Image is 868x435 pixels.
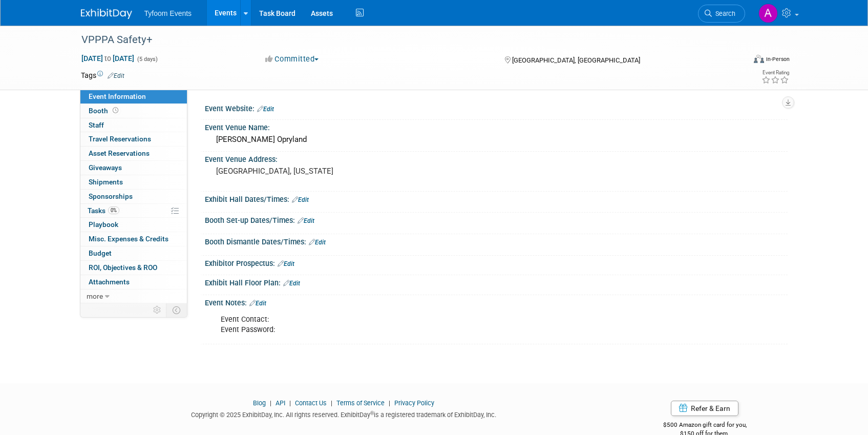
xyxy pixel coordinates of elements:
[295,399,327,407] a: Contact Us
[89,92,146,100] span: Event Information
[370,410,374,416] sup: ®
[81,54,135,63] span: [DATE] [DATE]
[80,275,187,289] a: Attachments
[205,192,788,205] div: Exhibit Hall Dates/Times:
[81,9,132,19] img: ExhibitDay
[80,232,187,246] a: Misc. Expenses & Credits
[89,135,151,143] span: Travel Reservations
[213,132,780,148] div: [PERSON_NAME] Opryland
[81,70,124,80] td: Tags
[386,399,393,407] span: |
[761,70,789,75] div: Event Rating
[712,10,735,17] span: Search
[292,196,309,203] a: Edit
[214,309,675,340] div: Event Contact: Event Password:
[328,399,335,407] span: |
[149,303,166,317] td: Personalize Event Tab Strip
[80,175,187,189] a: Shipments
[278,260,294,267] a: Edit
[89,235,168,243] span: Misc. Expenses & Credits
[283,280,300,287] a: Edit
[80,261,187,275] a: ROI, Objectives & ROO
[80,246,187,260] a: Budget
[111,107,120,114] span: Booth not reserved yet
[253,399,266,407] a: Blog
[80,90,187,103] a: Event Information
[108,72,124,79] a: Edit
[205,295,788,308] div: Event Notes:
[89,263,157,272] span: ROI, Objectives & ROO
[103,54,113,63] span: to
[89,149,150,157] span: Asset Reservations
[89,121,104,129] span: Staff
[298,217,314,224] a: Edit
[262,54,323,65] button: Committed
[698,5,745,23] a: Search
[144,9,192,17] span: Tyfoom Events
[766,55,790,63] div: In-Person
[89,163,122,172] span: Giveaways
[80,204,187,218] a: Tasks0%
[267,399,274,407] span: |
[205,101,788,114] div: Event Website:
[89,178,123,186] span: Shipments
[309,239,326,246] a: Edit
[80,161,187,175] a: Giveaways
[87,292,103,300] span: more
[89,192,133,200] span: Sponsorships
[205,275,788,288] div: Exhibit Hall Floor Plan:
[336,399,385,407] a: Terms of Service
[81,408,607,420] div: Copyright © 2025 ExhibitDay, Inc. All rights reserved. ExhibitDay is a registered trademark of Ex...
[249,300,266,307] a: Edit
[89,220,118,229] span: Playbook
[205,120,788,133] div: Event Venue Name:
[89,107,120,115] span: Booth
[80,190,187,203] a: Sponsorships
[394,399,434,407] a: Privacy Policy
[216,167,436,176] pre: [GEOGRAPHIC_DATA], [US_STATE]
[80,104,187,118] a: Booth
[205,213,788,226] div: Booth Set-up Dates/Times:
[758,4,778,23] img: Angie Nichols
[78,31,730,49] div: VPPPA Safety+
[276,399,285,407] a: API
[80,218,187,232] a: Playbook
[205,234,788,247] div: Booth Dismantle Dates/Times:
[287,399,293,407] span: |
[80,289,187,303] a: more
[80,118,187,132] a: Staff
[257,106,274,113] a: Edit
[512,56,640,64] span: [GEOGRAPHIC_DATA], [GEOGRAPHIC_DATA]
[685,53,790,69] div: Event Format
[108,206,119,214] span: 0%
[205,256,788,269] div: Exhibitor Prospectus:
[754,55,764,63] img: Format-Inperson.png
[80,147,187,160] a: Asset Reservations
[136,56,158,63] span: (5 days)
[671,401,738,416] a: Refer & Earn
[166,303,187,317] td: Toggle Event Tabs
[89,249,112,257] span: Budget
[80,132,187,146] a: Travel Reservations
[89,278,130,286] span: Attachments
[205,152,788,164] div: Event Venue Address:
[88,206,119,215] span: Tasks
